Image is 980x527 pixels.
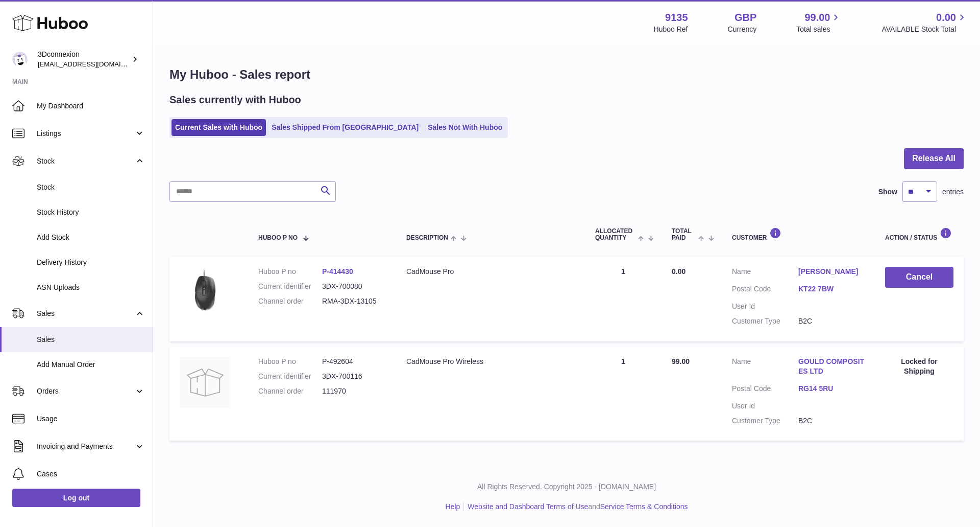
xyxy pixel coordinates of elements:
[654,25,688,34] div: Huboo Ref
[600,502,688,511] a: Service Terms & Conditions
[672,228,696,241] span: Total paid
[180,357,231,408] img: no-photo.jpg
[161,482,972,492] p: All Rights Reserved. Copyright 2025 - [DOMAIN_NAME]
[672,357,690,365] span: 99.00
[464,502,688,512] li: and
[732,401,798,411] dt: User Id
[37,335,145,345] span: Sales
[885,267,953,288] button: Cancel
[468,502,588,511] a: Website and Dashboard Terms of Use
[322,282,386,291] dd: 3DX-700080
[885,357,953,376] div: Locked for Shipping
[424,119,506,136] a: Sales Not With Huboo
[37,469,145,479] span: Cases
[796,25,842,34] span: Total sales
[258,357,322,366] dt: Huboo P no
[804,11,830,25] span: 99.00
[169,66,964,83] h1: My Huboo - Sales report
[734,11,756,25] strong: GBP
[180,267,231,318] img: 3Dconnexion_CadMouse-Pro.png
[732,316,798,326] dt: Customer Type
[446,502,460,511] a: Help
[258,282,322,291] dt: Current identifier
[12,52,28,67] img: order_eu@3dconnexion.com
[171,119,266,136] a: Current Sales with Huboo
[37,258,145,267] span: Delivery History
[881,25,968,34] span: AVAILABLE Stock Total
[406,357,575,366] div: CadMouse Pro Wireless
[38,50,130,69] div: 3Dconnexion
[258,296,322,306] dt: Channel order
[322,372,386,381] dd: 3DX-700116
[595,228,635,241] span: ALLOCATED Quantity
[37,156,134,166] span: Stock
[732,384,798,396] dt: Postal Code
[732,302,798,311] dt: User Id
[672,267,685,276] span: 0.00
[798,316,865,326] dd: B2C
[37,129,134,139] span: Listings
[12,489,140,507] a: Log out
[37,309,134,318] span: Sales
[878,187,897,197] label: Show
[37,414,145,424] span: Usage
[322,357,386,366] dd: P-492604
[258,386,322,396] dt: Channel order
[37,360,145,370] span: Add Manual Order
[885,227,953,241] div: Action / Status
[798,416,865,426] dd: B2C
[406,235,448,241] span: Description
[37,386,134,396] span: Orders
[37,182,145,192] span: Stock
[37,283,145,292] span: ASN Uploads
[258,372,322,381] dt: Current identifier
[258,267,322,277] dt: Huboo P no
[585,257,661,341] td: 1
[38,60,150,68] span: [EMAIL_ADDRESS][DOMAIN_NAME]
[37,208,145,217] span: Stock History
[904,148,964,169] button: Release All
[585,347,661,441] td: 1
[796,11,842,34] a: 99.00 Total sales
[406,267,575,277] div: CadMouse Pro
[732,284,798,296] dt: Postal Code
[732,416,798,426] dt: Customer Type
[37,233,145,242] span: Add Stock
[322,267,353,276] a: P-414430
[798,384,865,394] a: RG14 5RU
[169,93,301,107] h2: Sales currently with Huboo
[728,25,757,34] div: Currency
[322,386,386,396] dd: 111970
[665,11,688,25] strong: 9135
[942,187,964,197] span: entries
[258,235,298,241] span: Huboo P no
[322,296,386,306] dd: RMA-3DX-13105
[936,11,956,25] span: 0.00
[732,267,798,279] dt: Name
[732,357,798,379] dt: Name
[881,11,968,34] a: 0.00 AVAILABLE Stock Total
[798,284,865,294] a: KT22 7BW
[798,357,865,376] a: GOULD COMPOSITES LTD
[37,442,134,451] span: Invoicing and Payments
[798,267,865,277] a: [PERSON_NAME]
[268,119,422,136] a: Sales Shipped From [GEOGRAPHIC_DATA]
[732,227,865,241] div: Customer
[37,101,145,111] span: My Dashboard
